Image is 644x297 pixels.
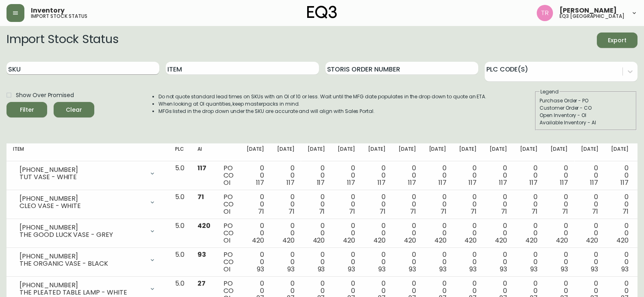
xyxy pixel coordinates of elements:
[287,264,295,274] span: 93
[439,264,447,274] span: 93
[277,165,295,186] div: 0 0
[468,178,477,187] span: 117
[13,193,162,211] div: [PHONE_NUMBER]CLEO VASE - WHITE
[313,236,325,245] span: 420
[499,178,507,187] span: 117
[252,236,264,245] span: 420
[223,193,234,215] div: PO CO
[559,14,624,19] h5: eq3 [GEOGRAPHIC_DATA]
[529,178,538,187] span: 117
[158,108,487,115] li: MFGs listed in the drop down under the SKU are accurate and will align with Sales Portal.
[459,165,477,186] div: 0 0
[348,264,355,274] span: 93
[277,222,295,244] div: 0 0
[581,222,598,244] div: 0 0
[540,88,559,95] legend: Legend
[622,207,629,216] span: 71
[377,178,386,187] span: 117
[560,178,568,187] span: 117
[459,251,477,273] div: 0 0
[490,193,507,215] div: 0 0
[520,165,538,186] div: 0 0
[616,236,629,245] span: 420
[331,143,362,161] th: [DATE]
[501,207,507,216] span: 71
[169,143,191,161] th: PLC
[301,143,332,161] th: [DATE]
[318,264,325,274] span: 93
[368,251,386,273] div: 0 0
[459,222,477,244] div: 0 0
[408,178,416,187] span: 117
[258,207,264,216] span: 71
[247,165,264,186] div: 0 0
[197,279,206,288] span: 27
[286,178,295,187] span: 117
[368,165,386,186] div: 0 0
[60,105,88,115] span: Clear
[471,207,477,216] span: 71
[338,251,355,273] div: 0 0
[399,222,416,244] div: 0 0
[169,248,191,277] td: 5.0
[20,282,144,289] div: [PHONE_NUMBER]
[247,251,264,273] div: 0 0
[197,221,210,230] span: 420
[429,251,447,273] div: 0 0
[605,143,635,161] th: [DATE]
[611,165,629,186] div: 0 0
[223,178,230,187] span: OI
[490,251,507,273] div: 0 0
[597,33,637,48] button: Export
[349,207,355,216] span: 71
[440,207,447,216] span: 71
[288,207,295,216] span: 71
[223,165,234,186] div: PO CO
[20,166,144,173] div: [PHONE_NUMBER]
[551,193,568,215] div: 0 0
[378,264,386,274] span: 93
[338,193,355,215] div: 0 0
[551,251,568,273] div: 0 0
[379,207,386,216] span: 71
[525,236,538,245] span: 420
[438,178,447,187] span: 117
[520,193,538,215] div: 0 0
[169,190,191,219] td: 5.0
[368,193,386,215] div: 0 0
[399,193,416,215] div: 0 0
[308,165,325,186] div: 0 0
[611,251,629,273] div: 0 0
[20,260,144,267] div: THE ORGANIC VASE - BLACK
[581,193,598,215] div: 0 0
[197,163,206,173] span: 117
[559,7,617,14] span: [PERSON_NAME]
[500,264,507,274] span: 93
[551,165,568,186] div: 0 0
[562,207,568,216] span: 71
[13,165,162,182] div: [PHONE_NUMBER]TUT VASE - WHITE
[531,207,538,216] span: 71
[307,6,337,19] img: logo
[399,251,416,273] div: 0 0
[13,222,162,240] div: [PHONE_NUMBER]THE GOOD LUCK VASE - GREY
[611,193,629,215] div: 0 0
[434,236,447,245] span: 420
[621,264,629,274] span: 93
[575,143,605,161] th: [DATE]
[223,236,230,245] span: OI
[392,143,423,161] th: [DATE]
[520,222,538,244] div: 0 0
[158,93,487,100] li: Do not quote standard lead times on SKUs with an OI of 10 or less. Wait until the MFG date popula...
[410,207,416,216] span: 71
[423,143,453,161] th: [DATE]
[257,264,264,274] span: 93
[483,143,514,161] th: [DATE]
[429,165,447,186] div: 0 0
[537,5,553,21] img: 214b9049a7c64896e5c13e8f38ff7a87
[490,165,507,186] div: 0 0
[459,193,477,215] div: 0 0
[409,264,416,274] span: 93
[317,178,325,187] span: 117
[592,207,598,216] span: 71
